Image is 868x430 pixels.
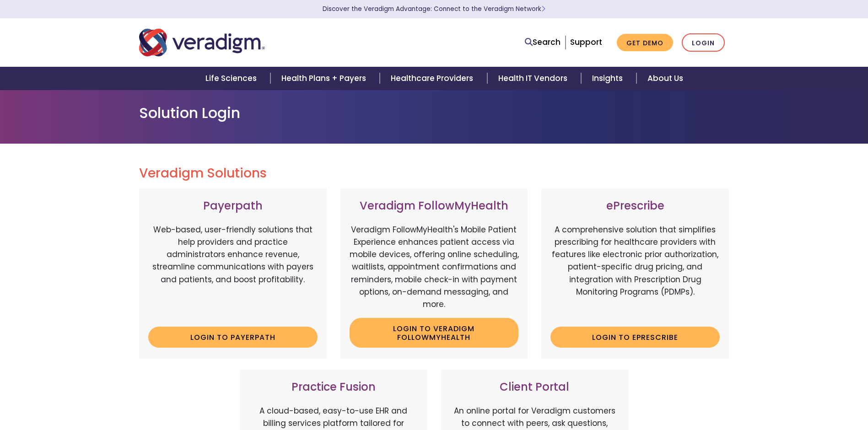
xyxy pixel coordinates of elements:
span: Learn More [541,5,545,13]
a: Login to ePrescribe [550,327,720,348]
p: A comprehensive solution that simplifies prescribing for healthcare providers with features like ... [550,224,720,320]
a: About Us [636,67,694,90]
a: Login to Veradigm FollowMyHealth [350,318,519,348]
p: Veradigm FollowMyHealth's Mobile Patient Experience enhances patient access via mobile devices, o... [350,224,519,311]
a: Insights [581,67,636,90]
h3: Practice Fusion [249,381,418,394]
a: Healthcare Providers [380,67,487,90]
h1: Solution Login [139,104,729,122]
h3: ePrescribe [550,199,720,213]
h2: Veradigm Solutions [139,166,729,181]
a: Get Demo [617,34,673,52]
a: Search [525,36,561,48]
a: Health Plans + Payers [270,67,380,90]
h3: Client Portal [450,381,620,394]
img: Veradigm logo [139,27,265,58]
h3: Payerpath [148,199,318,213]
a: Login to Payerpath [148,327,318,348]
a: Support [570,37,602,48]
h3: Veradigm FollowMyHealth [350,199,519,213]
a: Health IT Vendors [487,67,581,90]
p: Web-based, user-friendly solutions that help providers and practice administrators enhance revenu... [148,224,318,320]
a: Life Sciences [194,67,270,90]
a: Login [682,33,725,52]
a: Discover the Veradigm Advantage: Connect to the Veradigm NetworkLearn More [323,5,545,13]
